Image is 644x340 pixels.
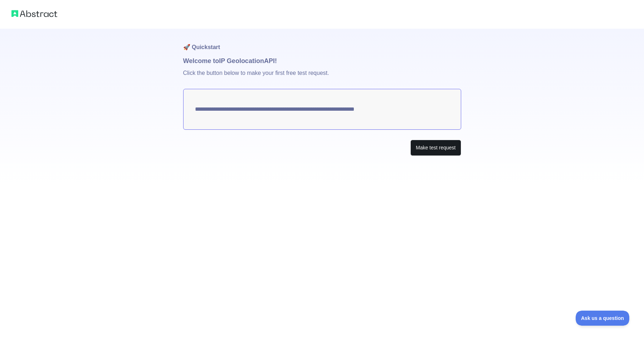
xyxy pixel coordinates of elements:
[410,140,461,156] button: Make test request
[11,9,57,19] img: Abstract logo
[183,29,461,56] h1: 🚀 Quickstart
[183,66,461,89] p: Click the button below to make your first free test request.
[576,311,630,326] iframe: Toggle Customer Support
[183,56,461,66] h1: Welcome to IP Geolocation API!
